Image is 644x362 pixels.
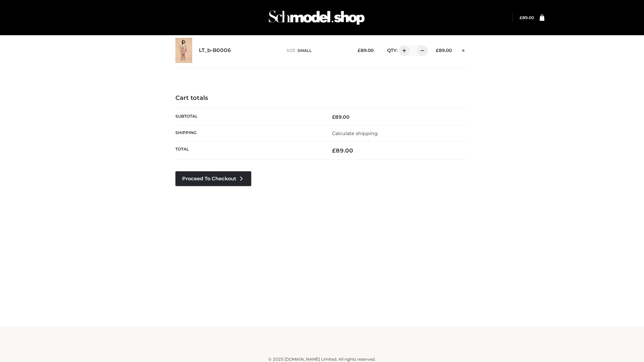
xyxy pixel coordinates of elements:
bdi: 89.00 [332,114,350,120]
a: Calculate shipping [332,130,378,136]
span: £ [332,114,335,120]
span: £ [358,48,361,53]
a: Remove this item [459,45,469,54]
span: SMALL [298,48,312,53]
th: Subtotal [175,109,322,125]
div: QTY: [380,45,425,56]
h4: Cart totals [175,95,469,102]
bdi: 89.00 [358,48,374,53]
a: Proceed to Checkout [175,171,251,186]
bdi: 89.00 [332,147,353,154]
span: £ [436,48,439,53]
bdi: 89.00 [436,48,452,53]
span: £ [332,147,336,154]
img: Schmodel Admin 964 [266,4,367,31]
th: Total [175,142,322,160]
span: £ [520,15,522,20]
th: Shipping [175,125,322,141]
a: LT_b-B0006 [199,47,231,54]
p: size : [286,48,347,54]
a: £89.00 [520,15,534,20]
bdi: 89.00 [520,15,534,20]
